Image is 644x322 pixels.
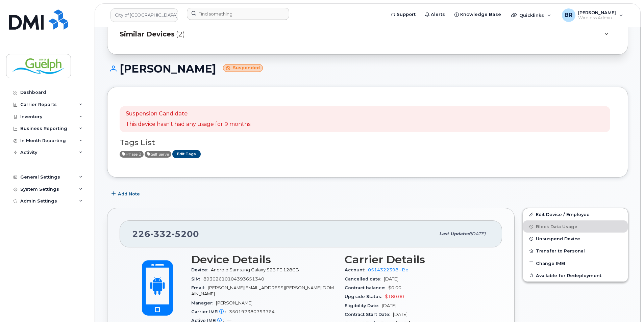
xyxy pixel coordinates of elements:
[120,138,616,147] h3: Tags List
[536,236,580,241] span: Unsuspend Device
[191,285,334,296] span: [PERSON_NAME][EMAIL_ADDRESS][PERSON_NAME][DOMAIN_NAME]
[223,64,263,72] small: Suspended
[536,273,601,278] span: Available for Redeployment
[191,276,203,281] span: SIM
[450,8,506,21] a: Knowledge Base
[519,12,544,18] span: Quicklinks
[382,303,396,308] span: [DATE]
[120,29,175,39] span: Similar Devices
[203,276,264,281] span: 89302610104393651340
[345,285,388,290] span: Contract balance
[191,300,216,305] span: Manager
[460,11,501,18] span: Knowledge Base
[384,276,398,281] span: [DATE]
[126,120,250,128] p: This device hasn't had any usage for 9 months
[345,276,384,281] span: Cancelled date
[345,303,382,308] span: Eligibility Date
[431,11,445,18] span: Alerts
[145,151,171,158] span: Active
[176,29,185,39] span: (2)
[211,267,299,272] span: Android Samsung Galaxy S23 FE 128GB
[388,285,401,290] span: $0.00
[107,188,146,200] button: Add Note
[578,10,616,15] span: [PERSON_NAME]
[345,267,368,272] span: Account
[120,151,144,158] span: Active
[187,8,289,20] input: Find something...
[385,294,404,299] span: $180.00
[523,245,628,257] button: Transfer to Personal
[523,269,628,281] button: Available for Redeployment
[110,8,178,22] a: City of Guelph
[191,309,229,314] span: Carrier IMEI
[523,257,628,269] button: Change IMEI
[565,11,572,19] span: BR
[118,191,140,197] span: Add Note
[523,233,628,245] button: Unsuspend Device
[397,11,416,18] span: Support
[578,15,616,21] span: Wireless Admin
[191,285,208,290] span: Email
[216,300,252,305] span: [PERSON_NAME]
[393,312,407,317] span: [DATE]
[345,253,490,266] h3: Carrier Details
[107,63,628,75] h1: [PERSON_NAME]
[172,229,199,239] span: 5200
[506,8,556,22] div: Quicklinks
[229,309,275,314] span: 350197380753764
[557,8,628,22] div: Brendan Raftis
[439,231,470,236] span: Last updated
[420,8,450,21] a: Alerts
[345,312,393,317] span: Contract Start Date
[470,231,486,236] span: [DATE]
[132,229,199,239] span: 226
[191,267,211,272] span: Device
[150,229,172,239] span: 332
[523,208,628,220] a: Edit Device / Employee
[172,150,201,158] a: Edit Tags
[386,8,420,21] a: Support
[191,253,337,266] h3: Device Details
[126,110,250,118] p: Suspension Candidate
[368,267,411,272] a: 0514322398 - Bell
[523,220,628,233] button: Block Data Usage
[345,294,385,299] span: Upgrade Status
